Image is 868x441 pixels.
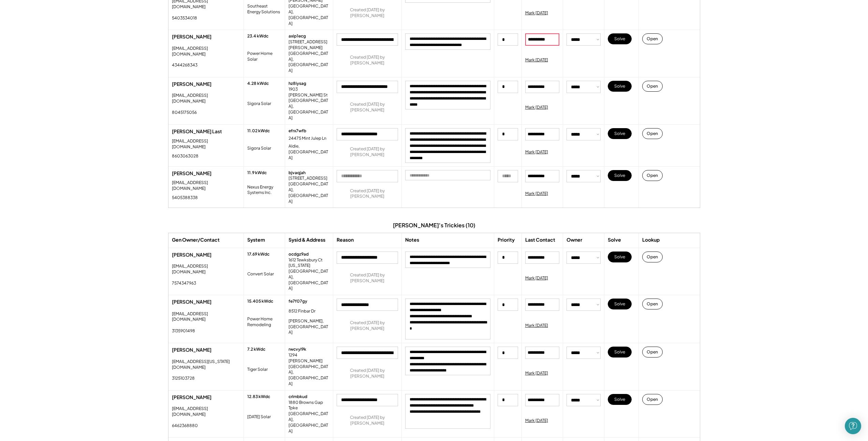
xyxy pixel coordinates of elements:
button: Open [642,347,663,358]
div: [EMAIL_ADDRESS][DOMAIN_NAME] [172,406,240,417]
div: Mark [DATE] [525,323,548,329]
div: 3125103728 [172,376,195,381]
div: 4344268343 [172,62,197,68]
div: Mark [DATE] [525,191,548,197]
button: Open [642,252,663,262]
div: 1294 [PERSON_NAME] [289,352,329,364]
button: Open [642,170,663,181]
div: System [247,237,265,243]
div: Owner [567,237,582,243]
div: Created [DATE] by [PERSON_NAME] [337,368,398,379]
div: axip1ecg [289,33,306,39]
div: Created [DATE] by [PERSON_NAME] [337,102,398,113]
div: Mark [DATE] [525,105,548,110]
div: [GEOGRAPHIC_DATA], [GEOGRAPHIC_DATA] [289,3,329,26]
div: bjvaqjah [289,170,306,176]
div: Created [DATE] by [PERSON_NAME] [337,7,398,19]
div: 3135901498 [172,328,195,334]
div: [PERSON_NAME] [172,252,240,258]
div: Gen Owner/Contact [172,237,220,243]
div: [PERSON_NAME] [172,33,240,40]
div: Created [DATE] by [PERSON_NAME] [337,146,398,158]
div: 8512 Finbar Dr [289,308,326,314]
div: Created [DATE] by [PERSON_NAME] [337,272,398,284]
div: [PERSON_NAME] [172,299,240,305]
div: [PERSON_NAME] [172,394,240,401]
div: [GEOGRAPHIC_DATA], [GEOGRAPHIC_DATA] [289,98,329,121]
div: 7.2 kWdc [247,347,265,352]
div: [GEOGRAPHIC_DATA], [GEOGRAPHIC_DATA] [289,181,329,204]
button: Solve [608,347,632,358]
div: 7574347963 [172,280,196,286]
div: Mark [DATE] [525,149,548,155]
div: hz8iysag [289,81,306,87]
div: 4.28 kWdc [247,81,269,87]
div: 23.4 kWdc [247,33,268,39]
div: Solve [608,237,621,243]
div: [EMAIL_ADDRESS][DOMAIN_NAME] [172,46,240,57]
div: Mark [DATE] [525,10,548,16]
button: Solve [608,33,632,44]
div: 11.02 kWdc [247,128,270,134]
div: [PERSON_NAME] [172,81,240,88]
div: Sigora Solar [247,101,271,107]
div: Open Intercom Messenger [845,418,861,434]
div: 1612 Tewksbury Ct [289,257,326,263]
div: 1903 [PERSON_NAME] St [289,87,329,98]
button: Open [642,128,663,139]
div: Lookup [642,237,660,243]
div: ocdgz9ad [289,252,309,257]
div: Power Home Remodeling [247,316,281,328]
div: [GEOGRAPHIC_DATA], [GEOGRAPHIC_DATA] [289,51,329,74]
div: fe7f07gy [289,299,307,304]
div: Created [DATE] by [PERSON_NAME] [337,415,398,426]
div: Sysid & Address [289,237,325,243]
button: Solve [608,394,632,405]
div: Created [DATE] by [PERSON_NAME] [337,320,398,332]
div: 6462368880 [172,423,198,429]
div: 8603063028 [172,153,198,159]
div: 1880 Browns Gap Tpke [289,400,329,411]
div: Nexus Energy Systems Inc. [247,184,281,196]
div: Convert Solar [247,271,274,277]
div: Mark [DATE] [525,57,548,63]
button: Open [642,81,663,92]
div: 5405388338 [172,195,198,201]
div: Notes [405,237,419,243]
div: Created [DATE] by [PERSON_NAME] [337,188,398,200]
button: Solve [608,81,632,92]
div: [STREET_ADDRESS] [289,176,327,181]
div: 12.83 kWdc [247,394,270,400]
div: Aldie, [GEOGRAPHIC_DATA] [289,143,329,161]
div: [PERSON_NAME] Last [172,128,240,135]
div: 5403534018 [172,15,197,21]
div: [EMAIL_ADDRESS][DOMAIN_NAME] [172,311,240,323]
div: [PERSON_NAME], [GEOGRAPHIC_DATA] [289,318,329,335]
div: Reason [337,237,354,243]
div: Created [DATE] by [PERSON_NAME] [337,55,398,66]
div: Mark [DATE] [525,275,548,281]
button: Open [642,394,663,405]
div: Last Contact [525,237,555,243]
div: [US_STATE][GEOGRAPHIC_DATA], [GEOGRAPHIC_DATA] [289,263,329,291]
div: [DATE] Solar [247,414,271,420]
div: rwcvyl9k [289,347,306,352]
div: [PERSON_NAME]'s Trickies (10) [393,222,475,229]
button: Open [642,299,663,309]
div: [GEOGRAPHIC_DATA], [GEOGRAPHIC_DATA] [289,411,329,434]
button: Solve [608,252,632,262]
div: 15.405 kWdc [247,299,273,304]
div: [PERSON_NAME] [172,170,240,177]
button: Open [642,33,663,44]
div: [PERSON_NAME] [172,347,240,353]
div: [GEOGRAPHIC_DATA], [GEOGRAPHIC_DATA] [289,364,329,387]
div: 24475 Mint Julep Ln [289,136,326,141]
div: Priority [498,237,515,243]
div: [EMAIL_ADDRESS][DOMAIN_NAME] [172,180,240,192]
div: Tiger Solar [247,367,268,372]
div: efrx7wfb [289,128,306,134]
div: Southeast Energy Solutions [247,3,281,15]
div: [STREET_ADDRESS][PERSON_NAME] [289,39,329,51]
div: 11.9 kWdc [247,170,267,176]
div: [EMAIL_ADDRESS][US_STATE][DOMAIN_NAME] [172,359,240,370]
